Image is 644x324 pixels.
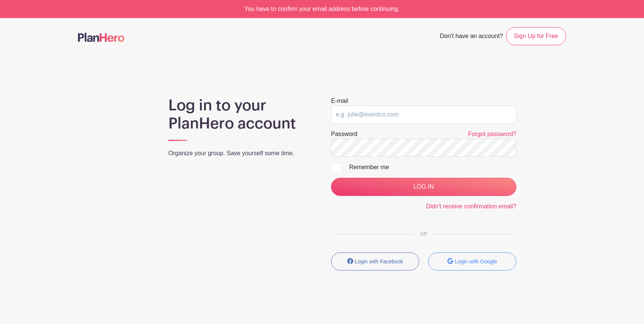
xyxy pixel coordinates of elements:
[414,231,433,237] span: OR
[331,105,516,124] input: e.g. julie@eventco.com
[455,258,497,264] small: Login with Google
[331,252,419,271] button: Login with Facebook
[355,258,403,264] small: Login with Facebook
[468,131,516,137] a: Forgot password?
[331,130,357,139] label: Password
[349,163,516,172] div: Remember me
[331,96,348,105] label: E-mail
[168,96,313,133] h1: Log in to your PlanHero account
[428,252,516,271] button: Login with Google
[78,33,125,42] img: logo-507f7623f17ff9eddc593b1ce0a138ce2505c220e1c5a4e2b4648c50719b7d32.svg
[331,178,516,196] input: LOG IN
[440,29,503,45] span: Don't have an account?
[426,203,516,209] a: Didn't receive confirmation email?
[506,27,566,45] a: Sign Up for Free
[168,149,313,158] p: Organize your group. Save yourself some time.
